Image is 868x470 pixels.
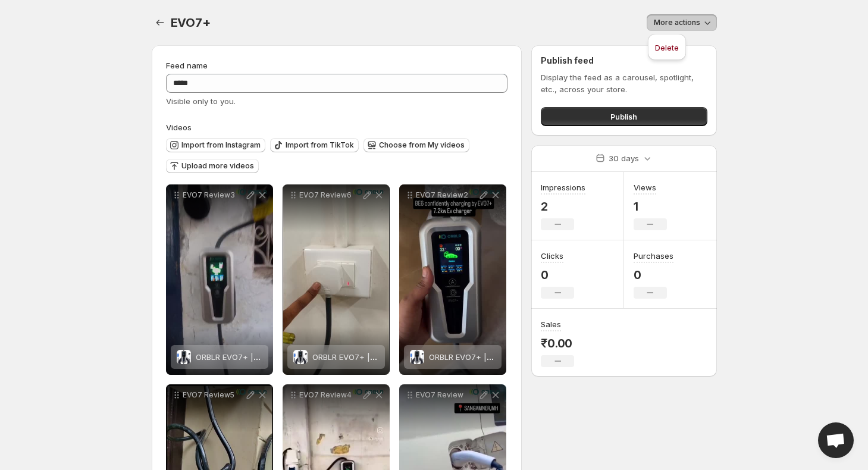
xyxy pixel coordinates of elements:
p: EVO7 Review4 [299,390,361,400]
p: EVO7 Review2 [416,190,478,200]
div: EVO7 Review2ORBLR EVO7+ | 7.2KW Portable EV ChargerORBLR EVO7+ | 7.2KW Portable EV Charger [399,184,506,375]
button: Import from TikTok [270,138,359,152]
p: EVO7 Review5 [183,390,245,400]
span: Choose from My videos [379,140,465,150]
span: Delete [655,43,679,52]
h3: Purchases [634,250,673,262]
p: EVO7 Review6 [299,190,361,200]
span: More actions [654,18,700,27]
span: Visible only to you. [166,96,236,106]
p: ₹0.00 [541,336,574,350]
p: 0 [541,268,574,282]
span: Publish [610,111,637,123]
img: ORBLR EVO7+ | 7.2KW Portable EV Charger [410,350,424,364]
p: EVO7 Review3 [183,190,245,200]
h3: Views [634,181,656,193]
p: 0 [634,268,673,282]
div: EVO7 Review6ORBLR EVO7+ | 7.2KW Portable EV ChargerORBLR EVO7+ | 7.2KW Portable EV Charger [283,184,390,375]
button: Delete feed [651,37,682,57]
span: ORBLR EVO7+ | 7.2KW Portable EV Charger [312,352,474,362]
p: 1 [634,199,667,214]
button: Publish [541,107,707,126]
p: 30 days [609,152,639,164]
span: Videos [166,123,192,132]
span: Feed name [166,61,208,70]
img: ORBLR EVO7+ | 7.2KW Portable EV Charger [293,350,308,364]
img: ORBLR EVO7+ | 7.2KW Portable EV Charger [177,350,191,364]
span: Upload more videos [181,161,254,171]
h3: Clicks [541,250,563,262]
span: Import from Instagram [181,140,261,150]
h2: Publish feed [541,55,707,67]
span: EVO7+ [171,15,211,30]
span: Import from TikTok [286,140,354,150]
button: Import from Instagram [166,138,265,152]
span: ORBLR EVO7+ | 7.2KW Portable EV Charger [196,352,357,362]
h3: Impressions [541,181,585,193]
p: 2 [541,199,585,214]
span: ORBLR EVO7+ | 7.2KW Portable EV Charger [429,352,590,362]
div: Open chat [818,422,854,458]
p: Display the feed as a carousel, spotlight, etc., across your store. [541,71,707,95]
button: Settings [152,14,168,31]
button: Upload more videos [166,159,259,173]
h3: Sales [541,318,561,330]
button: More actions [647,14,717,31]
div: EVO7 Review3ORBLR EVO7+ | 7.2KW Portable EV ChargerORBLR EVO7+ | 7.2KW Portable EV Charger [166,184,273,375]
p: EVO7 Review [416,390,478,400]
button: Choose from My videos [364,138,469,152]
